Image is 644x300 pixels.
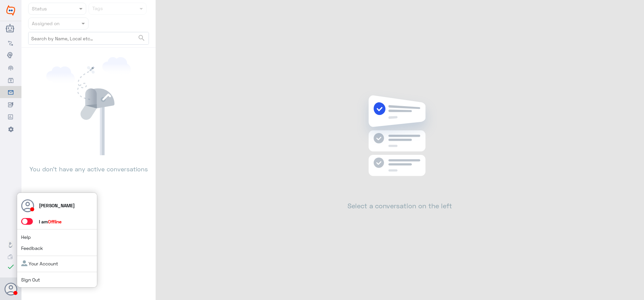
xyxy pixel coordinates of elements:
[28,155,149,174] p: You don’t have any active conversations
[21,277,40,283] a: Sign Out
[48,219,62,224] span: Offline
[39,219,62,224] span: I am
[138,34,146,42] span: search
[6,5,15,16] img: Widebot Logo
[347,202,452,210] h2: Select a conversation on the left
[138,33,146,44] button: search
[21,234,31,240] a: Help
[39,202,75,209] p: [PERSON_NAME]
[29,32,149,44] input: Search by Name, Local etc…
[21,245,43,251] a: Feedback
[7,263,15,271] i: check
[4,283,17,295] button: Avatar
[21,261,58,266] a: Your Account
